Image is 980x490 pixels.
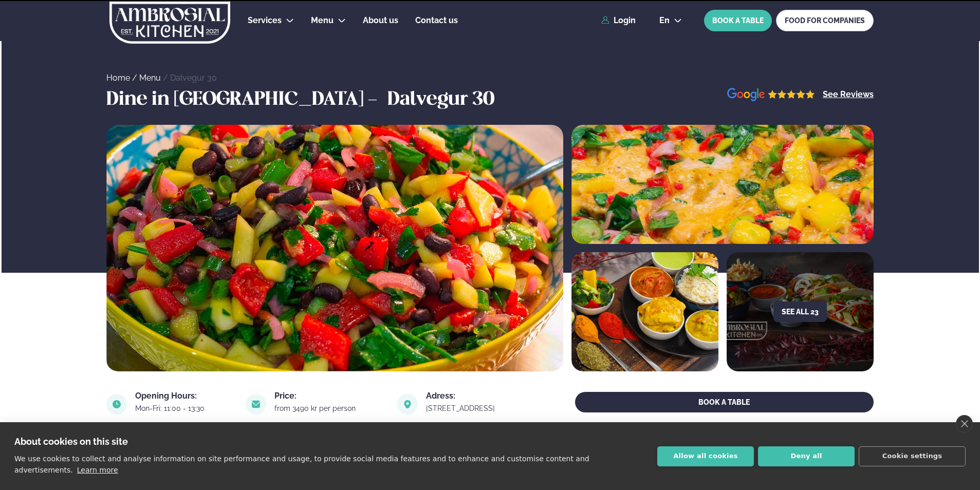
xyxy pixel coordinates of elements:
h3: Dalvegur 30 [387,88,494,112]
a: Contact us [415,14,458,27]
h3: Dine in [GEOGRAPHIC_DATA] - [106,88,382,112]
button: See all 23 [773,301,827,322]
a: FOOD FOR COMPANIES [776,10,874,31]
a: Services [248,14,282,27]
img: image alt [397,394,418,414]
button: Allow all cookies [657,446,754,466]
div: Adress: [426,392,524,400]
span: / [163,73,170,83]
button: BOOK A TABLE [575,392,874,412]
img: image alt [106,394,127,414]
span: / [132,73,139,83]
a: Dalvegur 30 [170,73,217,83]
div: Opening Hours: [135,392,233,400]
span: Services [248,15,282,25]
p: We use cookies to collect and analyse information on site performance and usage, to provide socia... [14,455,589,474]
span: Contact us [415,15,458,25]
button: BOOK A TABLE [704,10,772,31]
img: image alt [571,252,718,371]
img: image alt [727,88,815,102]
a: Home [106,73,130,83]
span: About us [363,15,398,25]
div: Price: [274,392,384,400]
button: en [651,16,690,25]
a: Learn more [77,466,118,474]
button: Deny all [758,446,855,466]
a: close [956,415,973,432]
span: en [659,16,670,25]
a: link [426,402,524,414]
div: Mon-Fri: 11:00 - 13:30 [135,404,233,412]
img: image alt [106,125,563,371]
strong: About cookies on this site [14,436,128,447]
span: Menu [311,15,334,25]
div: from 3490 kr per person [274,404,384,412]
a: About us [363,14,398,27]
a: See Reviews [823,90,874,99]
a: Menu [139,73,161,83]
img: image alt [571,125,874,244]
button: Cookie settings [859,446,966,466]
a: Login [601,16,636,25]
img: logo [108,2,231,44]
img: image alt [246,394,266,414]
a: Menu [311,14,334,27]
